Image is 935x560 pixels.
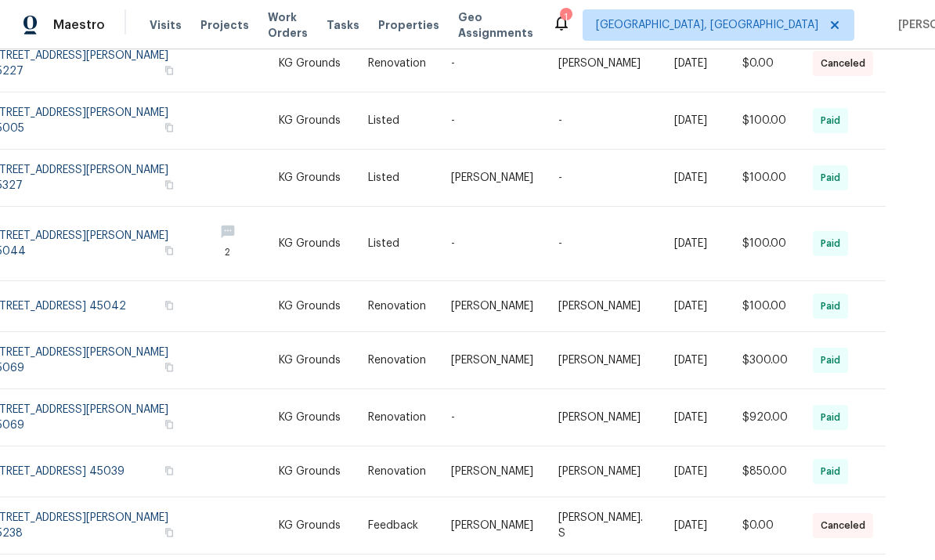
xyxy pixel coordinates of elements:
span: Maestro [53,17,105,33]
td: [PERSON_NAME] [439,497,546,555]
span: Properties [378,17,439,33]
button: Copy Address [162,298,176,313]
span: Visits [150,17,182,33]
td: - [546,207,662,281]
span: Geo Assignments [458,9,533,41]
td: - [546,150,662,207]
span: [GEOGRAPHIC_DATA], [GEOGRAPHIC_DATA] [596,17,818,33]
button: Copy Address [162,178,176,192]
button: Copy Address [162,526,176,540]
button: Copy Address [162,417,176,432]
td: - [439,389,546,446]
td: Listed [356,92,439,150]
td: Feedback [356,497,439,555]
td: KG Grounds [266,332,355,389]
td: Renovation [356,332,439,389]
td: [PERSON_NAME] [546,446,662,497]
td: - [439,35,546,92]
td: Renovation [356,389,439,446]
td: - [546,92,662,150]
td: [PERSON_NAME] [546,332,662,389]
td: Renovation [356,281,439,332]
button: Copy Address [162,244,176,258]
td: [PERSON_NAME] [439,281,546,332]
td: [PERSON_NAME]. S [546,497,662,555]
td: [PERSON_NAME] [546,281,662,332]
td: KG Grounds [266,207,355,281]
td: KG Grounds [266,150,355,207]
td: [PERSON_NAME] [439,332,546,389]
td: KG Grounds [266,92,355,150]
td: - [439,92,546,150]
td: Listed [356,150,439,207]
td: Renovation [356,35,439,92]
td: KG Grounds [266,389,355,446]
span: Work Orders [268,9,308,41]
td: - [439,207,546,281]
td: [PERSON_NAME] [439,150,546,207]
button: Copy Address [162,360,176,374]
td: [PERSON_NAME] [439,446,546,497]
td: Listed [356,207,439,281]
div: 1 [560,9,571,25]
td: [PERSON_NAME] [546,389,662,446]
td: KG Grounds [266,497,355,555]
button: Copy Address [162,464,176,478]
button: Copy Address [162,63,176,78]
td: [PERSON_NAME] [546,35,662,92]
span: Projects [200,17,249,33]
td: KG Grounds [266,446,355,497]
button: Copy Address [162,121,176,135]
td: Renovation [356,446,439,497]
td: KG Grounds [266,35,355,92]
td: KG Grounds [266,281,355,332]
span: Tasks [327,20,359,31]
